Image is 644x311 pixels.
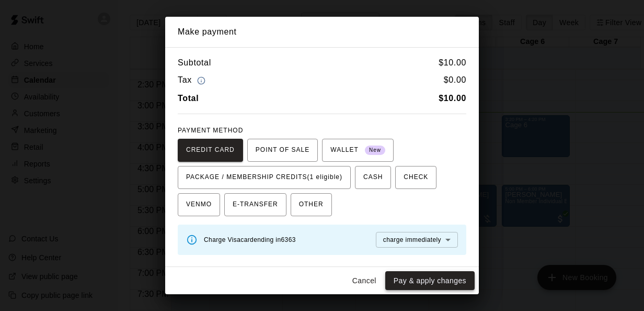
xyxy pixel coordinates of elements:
[256,142,309,159] span: POINT OF SALE
[348,271,381,291] button: Cancel
[186,169,342,186] span: PACKAGE / MEMBERSHIP CREDITS (1 eligible)
[178,127,243,134] span: PAYMENT METHOD
[178,73,208,87] h6: Tax
[395,166,436,189] button: CHECK
[444,73,466,87] h6: $ 0.00
[165,17,479,47] h2: Make payment
[385,271,475,291] button: Pay & apply changes
[247,139,318,162] button: POINT OF SALE
[365,143,385,158] span: New
[439,94,466,103] b: $ 10.00
[383,236,441,243] span: charge immediately
[233,196,278,213] span: E-TRANSFER
[224,193,286,216] button: E-TRANSFER
[178,139,243,162] button: CREDIT CARD
[186,196,212,213] span: VENMO
[330,142,385,159] span: WALLET
[186,142,235,159] span: CREDIT CARD
[178,94,199,103] b: Total
[291,193,332,216] button: OTHER
[404,169,428,186] span: CHECK
[178,56,211,70] h6: Subtotal
[355,166,391,189] button: CASH
[178,166,351,189] button: PACKAGE / MEMBERSHIP CREDITS(1 eligible)
[439,56,466,70] h6: $ 10.00
[178,193,220,216] button: VENMO
[299,196,324,213] span: OTHER
[204,236,296,243] span: Charge Visa card ending in 6363
[322,139,394,162] button: WALLET New
[363,169,383,186] span: CASH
